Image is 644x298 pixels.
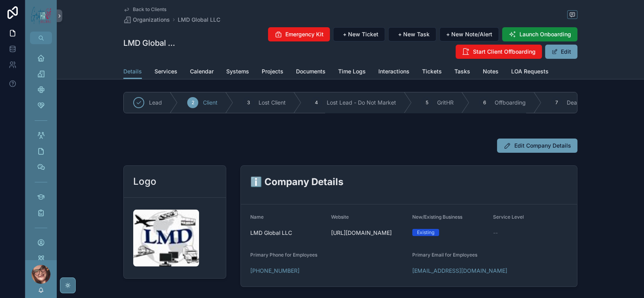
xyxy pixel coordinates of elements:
img: image001.jpg [133,210,199,266]
button: + New Ticket [333,27,385,41]
span: Service Level [493,214,524,220]
button: Launch Onboarding [502,27,577,41]
span: Lost Client [259,99,286,107]
span: Client [203,99,218,107]
a: [EMAIL_ADDRESS][DOMAIN_NAME] [412,267,507,275]
button: Emergency Kit [268,27,330,41]
span: Emergency Kit [285,30,324,38]
span: + New Task [398,30,430,38]
img: App logo [30,4,52,28]
a: Tasks [454,64,470,80]
span: Deactivated [567,99,598,107]
a: Tickets [422,64,442,80]
span: Launch Onboarding [519,30,571,38]
span: Services [154,67,177,75]
a: [PHONE_NUMBER] [250,267,300,275]
a: Calendar [190,64,214,80]
span: Website [331,214,349,220]
span: Notes [483,67,499,75]
span: Edit Company Details [514,142,571,150]
span: [URL][DOMAIN_NAME] [331,229,406,237]
span: Time Logs [338,67,366,75]
span: + New Ticket [343,30,378,38]
span: Systems [226,67,249,75]
button: Edit [545,45,577,59]
button: Edit Company Details [497,139,577,153]
span: Primary Phone for Employees [250,252,317,258]
span: Interactions [378,67,409,75]
button: + New Note/Alert [439,27,499,41]
span: + New Note/Alert [446,30,492,38]
span: LOA Requests [511,67,549,75]
span: Start Client Offboarding [473,48,536,56]
button: + New Task [388,27,436,41]
a: LMD Global LLC [178,16,220,24]
span: LMD Global LLC [250,229,325,237]
span: Projects [262,67,283,75]
a: Organizations [123,16,170,24]
a: Details [123,64,142,79]
span: New/Existing Business [412,214,462,220]
button: Start Client Offboarding [456,45,542,59]
span: 6 [483,99,486,106]
h2: ℹ️ Company Details [250,175,568,188]
span: Organizations [133,16,170,24]
a: Back to Clients [123,6,166,13]
div: scrollable content [25,44,57,260]
span: 2 [192,99,194,106]
a: Documents [296,64,326,80]
span: Tasks [454,67,470,75]
span: Lead [149,99,162,107]
a: LOA Requests [511,64,549,80]
span: Calendar [190,67,214,75]
a: Notes [483,64,499,80]
span: 3 [247,99,250,106]
span: Tickets [422,67,442,75]
span: 4 [315,99,318,106]
span: GritHR [437,99,454,107]
span: Lost Lead - Do Not Market [327,99,396,107]
span: 5 [426,99,428,106]
span: Primary Email for Employees [412,252,477,258]
a: Time Logs [338,64,366,80]
h2: Logo [133,175,156,188]
a: Projects [262,64,283,80]
span: -- [493,229,498,237]
a: Systems [226,64,249,80]
h1: LMD Global LLC [123,37,177,49]
span: 7 [555,99,558,106]
span: Offboarding [495,99,526,107]
span: Documents [296,67,326,75]
div: Existing [417,229,434,236]
a: Services [154,64,177,80]
span: Details [123,67,142,75]
span: Name [250,214,264,220]
a: Interactions [378,64,409,80]
span: Back to Clients [133,6,166,13]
